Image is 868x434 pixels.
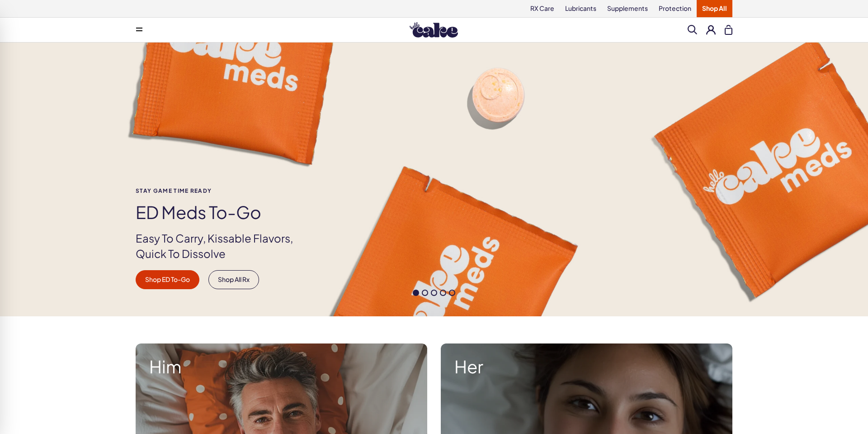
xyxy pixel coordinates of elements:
[410,22,458,38] img: Hello Cake
[454,357,719,376] strong: Her
[149,357,414,376] strong: Him
[136,188,308,194] span: Stay Game time ready
[136,203,308,222] h1: ED Meds to-go
[208,270,259,289] a: Shop All Rx
[136,231,308,261] p: Easy To Carry, Kissable Flavors, Quick To Dissolve
[136,270,199,289] a: Shop ED To-Go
